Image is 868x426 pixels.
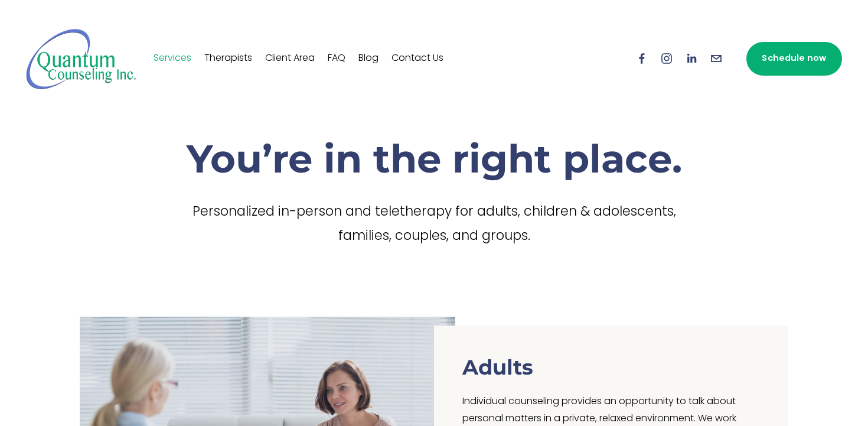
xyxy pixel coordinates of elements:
[710,52,723,65] a: info@quantumcounselinginc.com
[635,52,648,65] a: Facebook
[265,49,315,68] a: Client Area
[685,52,698,65] a: LinkedIn
[358,49,378,68] a: Blog
[168,201,700,249] p: Personalized in-person and teletherapy for adults, children & adolescents, families, couples, and...
[204,49,252,68] a: Therapists
[746,42,842,76] a: Schedule now
[328,49,345,68] a: FAQ
[168,135,700,182] h1: You’re in the right place.
[660,52,673,65] a: Instagram
[462,355,533,380] h3: Adults
[154,49,191,68] a: Services
[26,28,136,90] img: Quantum Counseling Inc. | Change starts here.
[391,49,443,68] a: Contact Us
